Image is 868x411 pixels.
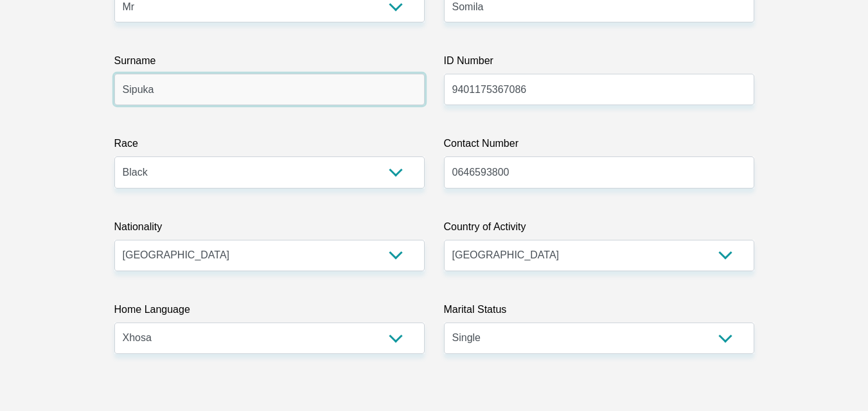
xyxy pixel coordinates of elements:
[444,53,754,74] label: ID Number
[444,136,754,156] label: Contact Number
[114,53,425,74] label: Surname
[444,302,754,323] label: Marital Status
[444,219,754,240] label: Country of Activity
[444,156,754,188] input: Contact Number
[114,136,425,156] label: Race
[114,302,425,323] label: Home Language
[114,74,425,105] input: Surname
[444,74,754,105] input: ID Number
[114,219,425,240] label: Nationality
